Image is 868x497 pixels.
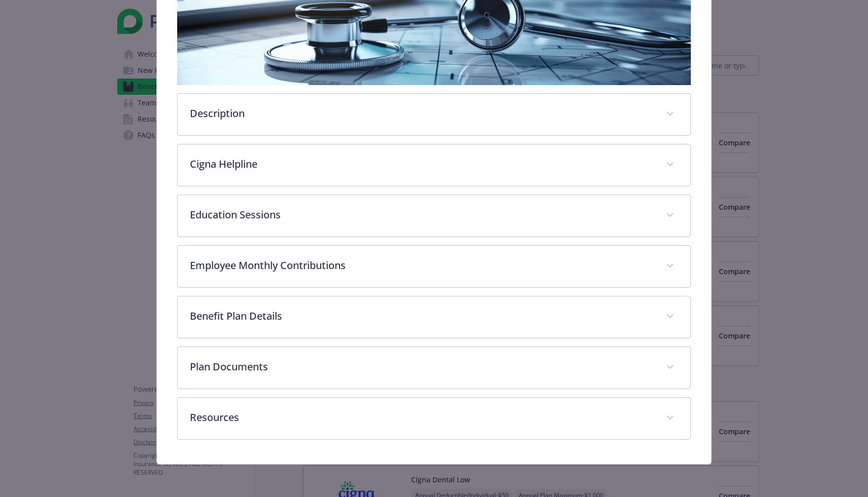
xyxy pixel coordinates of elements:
div: Education Sessions [178,195,690,237]
p: Employee Monthly Contributions [190,258,654,273]
div: Cigna Helpline [178,144,690,186]
div: Plan Documents [178,347,690,389]
p: Benefit Plan Details [190,309,654,324]
p: Education Sessions [190,207,654,222]
div: Employee Monthly Contributions [178,246,690,287]
p: Cigna Helpline [190,157,654,172]
p: Resources [190,410,654,425]
div: Resources [178,398,690,439]
p: Plan Documents [190,359,654,374]
div: Description [178,94,690,135]
div: Benefit Plan Details [178,296,690,338]
p: Description [190,106,654,121]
